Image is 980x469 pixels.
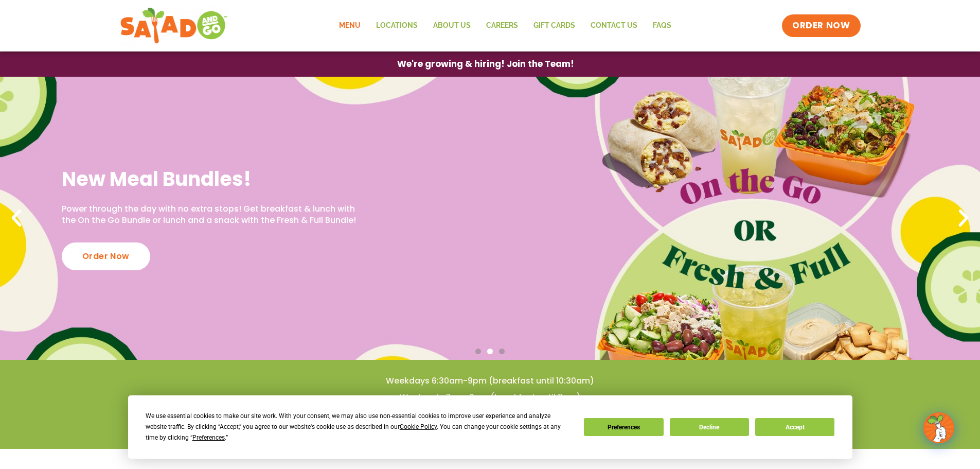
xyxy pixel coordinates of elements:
[400,423,437,430] span: Cookie Policy
[368,14,425,38] a: Locations
[120,5,228,46] img: new-SAG-logo-768×292
[425,14,478,38] a: About Us
[583,14,645,38] a: Contact Us
[755,418,834,436] button: Accept
[952,207,975,230] div: Next slide
[331,14,368,38] a: Menu
[924,413,953,442] img: wpChatIcon
[5,207,28,230] div: Previous slide
[128,395,852,459] div: Cookie Consent Prompt
[382,52,590,76] a: We're growing & hiring! Join the Team!
[192,434,225,441] span: Preferences
[487,349,493,354] span: Go to slide 2
[62,166,365,192] h2: New Meal Bundles!
[499,349,505,354] span: Go to slide 3
[62,242,150,270] div: Order Now
[21,375,959,387] h4: Weekdays 6:30am-9pm (breakfast until 10:30am)
[62,203,365,227] p: Power through the day with no extra stops! Get breakfast & lunch with the On the Go Bundle or lun...
[146,411,572,443] div: We use essential cookies to make our site work. With your consent, we may also use non-essential ...
[584,418,663,436] button: Preferences
[478,14,526,38] a: Careers
[397,60,574,68] span: We're growing & hiring! Join the Team!
[792,20,850,32] span: ORDER NOW
[526,14,583,38] a: GIFT CARDS
[475,349,481,354] span: Go to slide 1
[331,14,679,38] nav: Menu
[670,418,749,436] button: Decline
[645,14,679,38] a: FAQs
[782,14,860,37] a: ORDER NOW
[21,392,959,403] h4: Weekends 7am-9pm (breakfast until 11am)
